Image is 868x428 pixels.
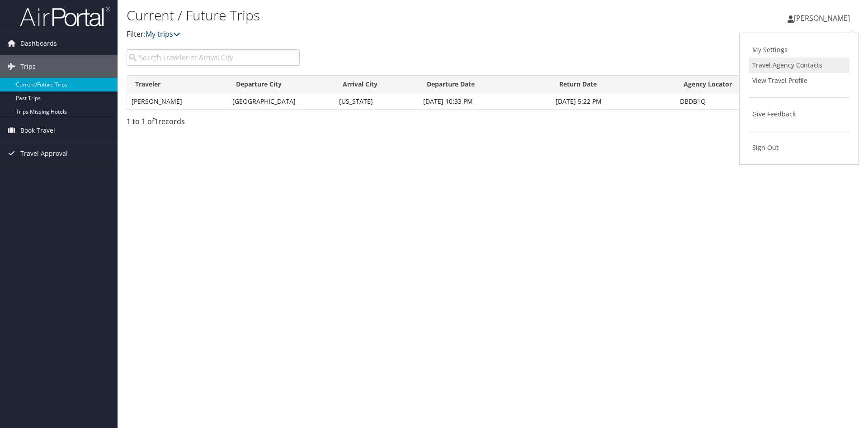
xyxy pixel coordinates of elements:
[749,106,849,122] a: Give Feedback
[127,49,300,66] input: Search Traveler or Arrival City
[127,93,228,110] td: [PERSON_NAME]
[675,93,786,110] td: DBDB1Q
[749,73,849,88] a: View Travel Profile
[335,93,419,110] td: [US_STATE]
[20,119,55,142] span: Book Travel
[127,29,615,40] p: Filter:
[335,76,419,93] th: Arrival City: activate to sort column ascending
[154,116,158,126] span: 1
[551,93,676,110] td: [DATE] 5:22 PM
[20,32,57,55] span: Dashboards
[749,140,849,155] a: Sign Out
[127,6,615,25] h1: Current / Future Trips
[675,76,786,93] th: Agency Locator: activate to sort column ascending
[127,76,228,93] th: Traveler: activate to sort column ascending
[794,13,850,23] span: [PERSON_NAME]
[749,58,849,73] a: Travel Agency Contacts
[419,76,551,93] th: Departure Date: activate to sort column descending
[749,42,849,58] a: My Settings
[551,76,676,93] th: Return Date: activate to sort column ascending
[20,55,36,78] span: Trips
[228,76,335,93] th: Departure City: activate to sort column ascending
[228,93,335,110] td: [GEOGRAPHIC_DATA]
[20,142,68,165] span: Travel Approval
[419,93,551,110] td: [DATE] 10:33 PM
[146,29,180,39] a: My trips
[20,6,110,27] img: airportal-logo.png
[788,5,859,32] a: [PERSON_NAME]
[127,116,300,131] div: 1 to 1 of records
